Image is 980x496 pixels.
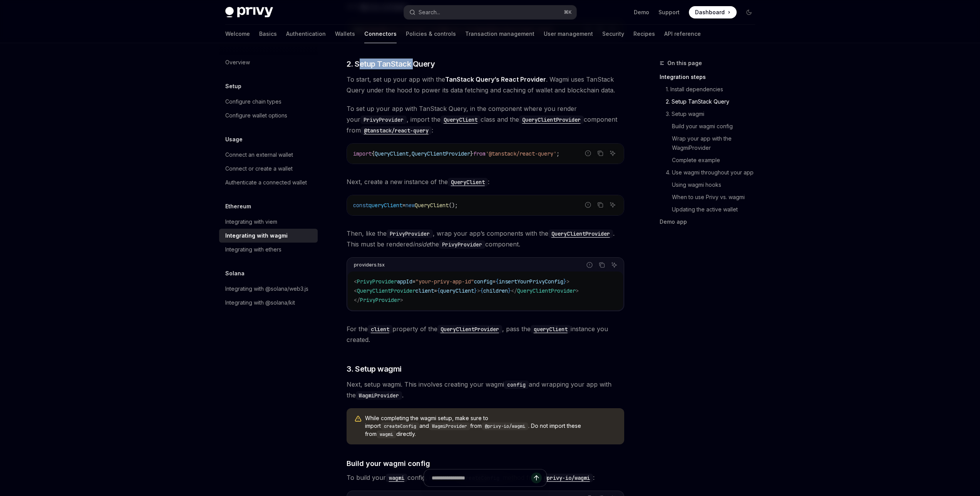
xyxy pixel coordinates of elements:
span: 3. Setup wagmi [347,364,402,374]
a: 4. Use wagmi throughout your app [660,166,761,179]
span: , [409,150,412,157]
a: API reference [664,25,701,43]
div: Integrating with wagmi [225,231,288,240]
a: QueryClientProvider [519,116,584,123]
span: from [473,150,486,157]
div: Search... [419,8,440,17]
h5: Usage [225,135,243,144]
span: queryClient [440,287,474,294]
span: children [483,287,508,294]
span: new [405,202,415,209]
span: PrivyProvider [357,278,397,285]
span: </ [354,297,360,303]
div: Overview [225,58,250,67]
a: Build your wagmi config [660,120,761,132]
a: QueryClient [448,178,488,186]
span: Build your wagmi config [347,458,430,469]
a: Security [602,25,624,43]
a: Policies & controls [406,25,456,43]
div: Configure chain types [225,97,281,106]
span: QueryClientProvider [412,150,470,157]
span: { [437,287,440,294]
span: = [412,278,415,285]
svg: Warning [354,415,362,423]
a: Integrating with viem [219,215,318,229]
button: Report incorrect code [583,200,593,210]
button: Ask AI [609,260,619,270]
div: Integrating with ethers [225,245,281,254]
button: Copy the contents from the code block [595,200,605,210]
h5: Solana [225,269,245,278]
span: appId [397,278,412,285]
a: Overview [219,55,318,69]
span: To start, set up your app with the . Wagmi uses TanStack Query under the hood to power its data f... [347,74,624,96]
a: Transaction management [465,25,534,43]
code: @tanstack/react-query [361,126,432,135]
a: Wrap your app with the WagmiProvider [660,132,761,154]
button: Ask AI [608,148,618,158]
a: queryClient [531,325,571,333]
span: ; [556,150,560,157]
a: Wallets [335,25,355,43]
span: = [402,202,405,209]
code: WagmiProvider [356,391,402,400]
a: client [368,325,392,333]
code: QueryClientProvider [548,230,613,238]
span: "your-privy-app-id" [415,278,474,285]
span: Next, setup wagmi. This involves creating your wagmi and wrapping your app with the . [347,379,624,400]
span: </ [511,287,517,294]
div: Integrating with viem [225,217,277,226]
h5: Ethereum [225,202,251,211]
span: (); [449,202,458,209]
code: config [504,380,529,389]
code: PrivyProvider [360,116,407,124]
a: User management [544,25,593,43]
a: Support [658,8,680,16]
button: Report incorrect code [583,148,593,158]
input: Ask a question... [432,469,531,486]
span: { [372,150,375,157]
code: @privy-io/wagmi [482,422,528,430]
div: providers.tsx [354,260,385,270]
a: 3. Setup wagmi [660,108,761,120]
div: Connect an external wallet [225,150,293,159]
code: createConfig [381,422,419,430]
a: When to use Privy vs. wagmi [660,191,761,203]
span: Dashboard [695,8,725,16]
code: WagmiProvider [429,422,470,430]
a: Basics [259,25,277,43]
code: queryClient [531,325,571,333]
a: @tanstack/react-query [361,126,432,134]
a: Dashboard [689,6,737,18]
span: '@tanstack/react-query' [486,150,556,157]
div: Integrating with @solana/kit [225,298,295,307]
span: = [434,287,437,294]
a: Authentication [286,25,326,43]
span: const [353,202,369,209]
a: Configure chain types [219,95,318,109]
em: inside [413,240,430,248]
a: Integrating with @solana/kit [219,296,318,310]
a: 1. Install dependencies [660,83,761,96]
span: QueryClientProvider [357,287,415,294]
span: client [415,287,434,294]
span: { [496,278,499,285]
code: wagmi [377,431,396,438]
span: > [566,278,570,285]
a: TanStack Query’s React Provider [445,75,546,84]
span: } [563,278,566,285]
a: QueryClient [441,116,481,123]
div: Connect or create a wallet [225,164,293,173]
span: insertYourPrivyConfig [499,278,563,285]
a: Connect an external wallet [219,148,318,162]
span: < [354,278,357,285]
a: QueryClientProvider [548,230,613,237]
a: 2. Setup TanStack Query [660,96,761,108]
div: Configure wallet options [225,111,287,120]
a: Demo [634,8,649,16]
span: > [477,287,480,294]
a: QueryClientProvider [437,325,502,333]
a: Complete example [660,154,761,166]
span: PrivyProvider [360,297,400,303]
code: QueryClientProvider [519,116,584,124]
